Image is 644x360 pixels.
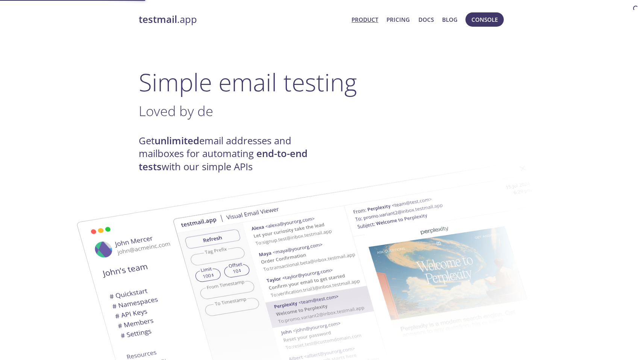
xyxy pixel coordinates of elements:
a: testmail.app [139,13,346,26]
h1: Simple email testing [139,68,506,97]
span: Console [471,15,498,24]
span: Loved by de [139,101,213,120]
a: Pricing [386,15,410,24]
a: Blog [442,15,458,24]
a: Docs [418,15,434,24]
a: Product [352,15,378,24]
strong: unlimited [155,134,199,147]
strong: end-to-end tests [139,147,308,173]
h4: Get email addresses and mailboxes for automating with our simple APIs [139,135,322,173]
button: Console [465,12,504,27]
strong: testmail [139,13,177,26]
